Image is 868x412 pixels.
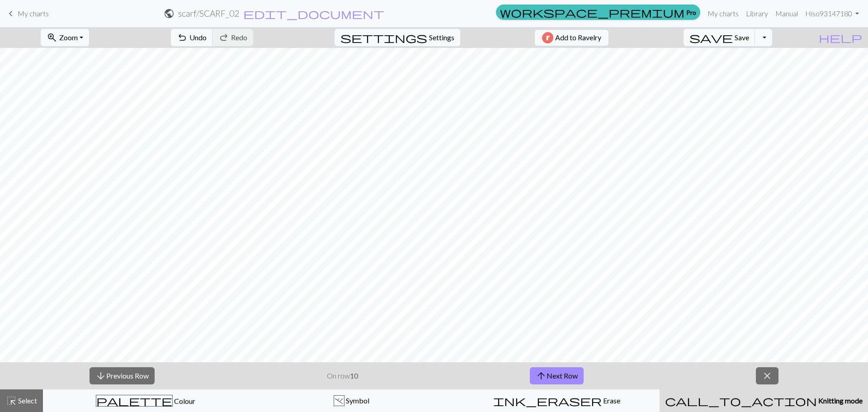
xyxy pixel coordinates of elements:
[735,33,749,42] span: Save
[177,31,188,44] span: undo
[819,31,862,44] span: help
[340,32,427,43] i: Settings
[772,5,802,23] a: Manual
[689,31,733,44] span: save
[350,371,358,380] strong: 10
[496,5,700,20] a: Pro
[660,389,868,412] button: Knitting mode
[249,389,454,412] button: . Symbol
[454,389,660,412] button: Erase
[59,33,78,42] span: Zoom
[742,5,772,23] a: Library
[18,9,49,18] span: My charts
[344,396,369,405] span: Symbol
[340,31,427,44] span: settings
[684,29,755,46] button: Save
[43,389,249,412] button: Colour
[178,8,239,19] h2: scarf / SCARF_02
[90,367,155,384] button: Previous Row
[704,5,742,23] a: My charts
[171,29,213,46] button: Undo
[817,396,863,405] span: Knitting mode
[41,29,89,46] button: Zoom
[335,29,460,46] button: SettingsSettings
[665,394,817,407] span: call_to_action
[95,369,106,382] span: arrow_downward
[802,5,863,23] a: Hiso93147180
[47,31,57,44] span: zoom_in
[542,32,553,43] img: Ravelry
[327,370,358,381] p: On row
[762,369,773,382] span: close
[96,394,172,407] span: palette
[17,396,37,405] span: Select
[6,394,17,407] span: highlight_alt
[334,396,344,407] div: .
[500,6,684,19] span: workspace_premium
[189,33,207,42] span: Undo
[493,394,602,407] span: ink_eraser
[243,7,384,20] span: edit_document
[5,7,16,20] span: keyboard_arrow_left
[535,30,609,46] button: Add to Ravelry
[164,7,175,20] span: public
[429,32,454,43] span: Settings
[5,6,49,21] a: My charts
[555,32,601,43] span: Add to Ravelry
[530,367,584,384] button: Next Row
[173,397,195,405] span: Colour
[602,396,620,405] span: Erase
[536,369,547,382] span: arrow_upward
